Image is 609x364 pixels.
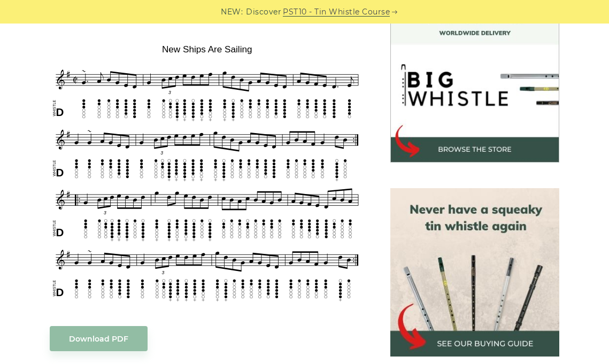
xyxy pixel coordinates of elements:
[50,326,148,351] a: Download PDF
[221,6,243,18] span: NEW:
[390,188,559,357] img: tin whistle buying guide
[50,41,364,305] img: New Ships Are Sailing Tin Whistle Tabs & Sheet Music
[246,6,281,18] span: Discover
[283,6,390,18] a: PST10 - Tin Whistle Course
